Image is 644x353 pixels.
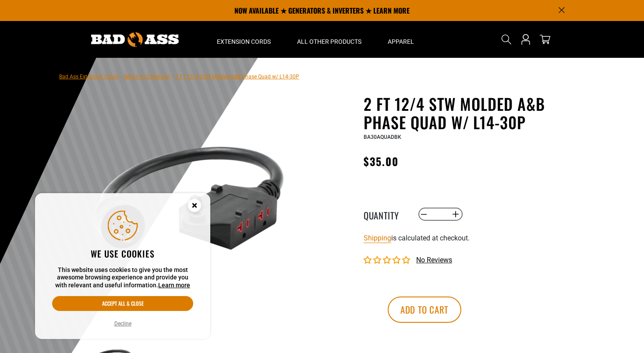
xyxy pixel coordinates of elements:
[112,319,134,328] button: Decline
[204,21,284,58] summary: Extension Cords
[124,74,170,80] a: Return to Collection
[35,193,210,339] aside: Cookie Consent
[499,32,513,46] summary: Search
[172,74,173,80] span: ›
[284,21,375,58] summary: All Other Products
[297,38,361,46] span: All Other Products
[120,74,122,80] span: ›
[416,256,452,264] span: No reviews
[364,95,578,131] h1: 2 FT 12/4 STW Molded A&B Phase Quad w/ L14-30P
[158,282,190,289] a: Learn more
[364,208,407,220] label: Quantity
[388,297,461,323] button: Add to cart
[59,74,118,80] a: Bad Ass Extension Cords
[364,134,401,140] span: BA30AQUADBK
[59,71,299,81] nav: breadcrumbs
[375,21,427,58] summary: Apparel
[52,248,193,259] h2: We use cookies
[217,38,271,46] span: Extension Cords
[364,234,391,242] a: Shipping
[52,266,193,289] p: This website uses cookies to give you the most awesome browsing experience and provide you with r...
[388,38,414,46] span: Apparel
[91,32,179,47] img: Bad Ass Extension Cords
[175,74,299,80] span: 2 FT 12/4 STW Molded A&B Phase Quad w/ L14-30P
[364,153,399,169] span: $35.00
[364,256,412,265] span: 0.00 stars
[52,296,193,311] button: Accept all & close
[364,232,578,244] div: is calculated at checkout.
